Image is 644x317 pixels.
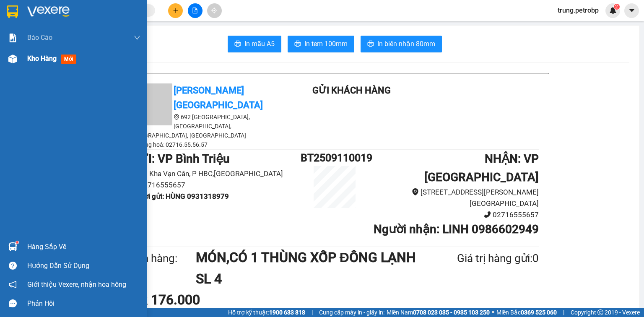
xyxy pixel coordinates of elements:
[8,55,17,63] img: warehouse-icon
[234,40,241,48] span: printer
[134,34,140,41] span: down
[615,4,618,10] span: 2
[294,40,301,48] span: printer
[367,40,374,48] span: printer
[168,3,183,18] button: plus
[413,309,490,316] strong: 0708 023 035 - 0935 103 250
[130,289,265,310] div: CR 176.000
[27,55,57,62] span: Kho hàng
[628,7,636,14] span: caret-down
[27,279,126,290] span: Giới thiệu Vexere, nhận hoa hồng
[377,39,435,49] span: In biên nhận 80mm
[27,32,52,43] span: Báo cáo
[484,211,491,218] span: phone
[8,34,17,42] img: solution-icon
[9,281,17,288] span: notification
[130,152,230,166] b: GỬI : VP Bình Triệu
[8,242,17,251] img: warehouse-icon
[319,308,384,317] span: Cung cấp máy in - giấy in:
[228,36,281,52] button: printerIn mẫu A5
[16,241,18,244] sup: 1
[387,308,490,317] span: Miền Nam
[412,188,419,195] span: environment
[288,36,354,52] button: printerIn tem 100mm
[496,308,557,317] span: Miền Bắc
[173,8,179,13] span: plus
[9,299,17,307] span: message
[609,7,617,14] img: icon-new-feature
[304,39,348,49] span: In tem 100mm
[174,85,263,110] b: [PERSON_NAME][GEOGRAPHIC_DATA]
[27,241,140,253] div: Hàng sắp về
[130,192,229,200] b: Người gửi : HÙNG 0931318979
[130,179,301,191] li: 02716555657
[312,308,313,317] span: |
[188,3,203,18] button: file-add
[369,209,539,221] li: 02716555657
[361,36,442,52] button: printerIn biên nhận 80mm
[614,4,620,10] sup: 2
[207,3,222,18] button: aim
[130,168,301,179] li: 98 Kha Vạn Cân, P HBC,[GEOGRAPHIC_DATA]
[624,3,639,18] button: caret-down
[228,308,305,317] span: Hỗ trợ kỹ thuật:
[551,5,605,16] span: trung.petrobp
[58,59,112,87] li: VP VP [GEOGRAPHIC_DATA]
[492,311,494,314] span: ⚪️
[369,187,539,209] li: [STREET_ADDRESS][PERSON_NAME] [GEOGRAPHIC_DATA]
[61,55,76,64] span: mới
[196,268,416,289] h1: SL 4
[192,8,198,13] span: file-add
[244,39,275,49] span: In mẫu A5
[130,250,196,267] div: Tên hàng:
[196,247,416,268] h1: MÓN,CÓ 1 THÙNG XỐP ĐÔNG LẠNH
[211,8,217,13] span: aim
[301,150,369,166] h1: BT2509110019
[7,5,18,18] img: logo-vxr
[4,59,58,68] li: VP VP Bình Triệu
[4,4,122,49] li: [PERSON_NAME][GEOGRAPHIC_DATA]
[130,140,281,149] li: Hàng hoá: 02716.55.56.57
[521,309,557,316] strong: 0369 525 060
[416,250,539,267] div: Giá trị hàng gửi: 0
[374,222,539,236] b: Người nhận : LINH 0986602949
[597,309,603,315] span: copyright
[27,297,140,310] div: Phản hồi
[563,308,564,317] span: |
[312,85,391,96] b: Gửi khách hàng
[9,262,17,270] span: question-circle
[27,260,140,272] div: Hướng dẫn sử dụng
[130,112,281,140] li: 692 [GEOGRAPHIC_DATA], [GEOGRAPHIC_DATA], [GEOGRAPHIC_DATA], [GEOGRAPHIC_DATA]
[174,114,179,120] span: environment
[269,309,305,316] strong: 1900 633 818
